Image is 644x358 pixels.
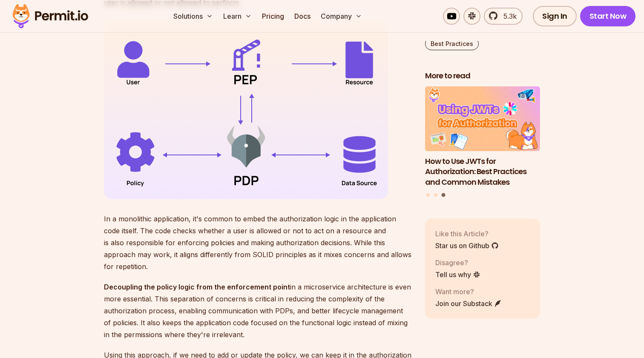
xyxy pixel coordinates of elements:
[104,22,389,199] img: Group 7.png
[104,281,411,341] p: in a microservice architecture is even more essential. This separation of concerns is critical in...
[425,86,540,188] li: 3 of 3
[435,240,499,250] a: Star us on Github
[425,86,540,188] a: How to Use JWTs for Authorization: Best Practices and Common MistakesHow to Use JWTs for Authoriz...
[435,228,499,238] p: Like this Article?
[104,283,290,291] strong: Decoupling the policy logic from the enforcement point
[484,8,523,25] a: 5.3k
[441,193,445,197] button: Go to slide 3
[170,8,216,25] button: Solutions
[425,156,540,187] h3: How to Use JWTs for Authorization: Best Practices and Common Mistakes
[425,86,540,151] img: How to Use JWTs for Authorization: Best Practices and Common Mistakes
[425,37,479,50] a: Best Practices
[104,213,411,272] p: In a monolithic application, it's common to embed the authorization logic in the application code...
[435,257,480,267] p: Disagree?
[533,6,577,26] a: Sign In
[435,269,480,279] a: Tell us why
[425,71,540,81] h2: More to read
[259,8,287,25] a: Pricing
[291,8,314,25] a: Docs
[498,11,517,21] span: 5.3k
[317,8,365,25] button: Company
[220,8,255,25] button: Learn
[426,193,430,196] button: Go to slide 1
[435,298,502,308] a: Join our Substack
[434,193,437,196] button: Go to slide 2
[435,286,502,296] p: Want more?
[580,6,636,26] a: Start Now
[9,2,92,31] img: Permit logo
[425,86,540,198] div: Posts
